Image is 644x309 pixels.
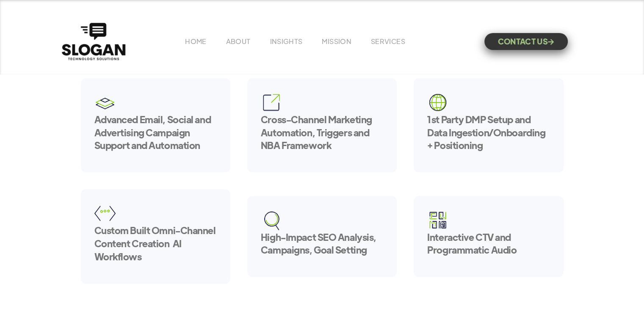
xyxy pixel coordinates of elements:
[427,113,550,152] h5: 1st Party DMP Setup and Data Ingestion/Onboarding + Positioning
[322,37,351,46] a: MISSION
[94,224,217,263] h5: Custom Built Omni-Channel Content Creation AI Workflows
[484,33,568,50] a: CONTACT US
[226,37,251,46] a: ABOUT
[261,231,383,257] h5: High-Impact SEO Analysis, Campaigns, Goal Setting
[185,37,206,46] a: HOME
[427,231,550,257] h5: Interactive CTV and Programmatic Audio
[261,113,383,152] h5: Cross-Channel Marketing Automation, Triggers and NBA Framework
[371,37,405,46] a: SERVICES
[60,21,127,62] a: home
[270,37,302,46] a: INSIGHTS
[548,39,554,44] span: 
[94,113,217,152] h5: Advanced Email, Social and Advertising Campaign Support and Automation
